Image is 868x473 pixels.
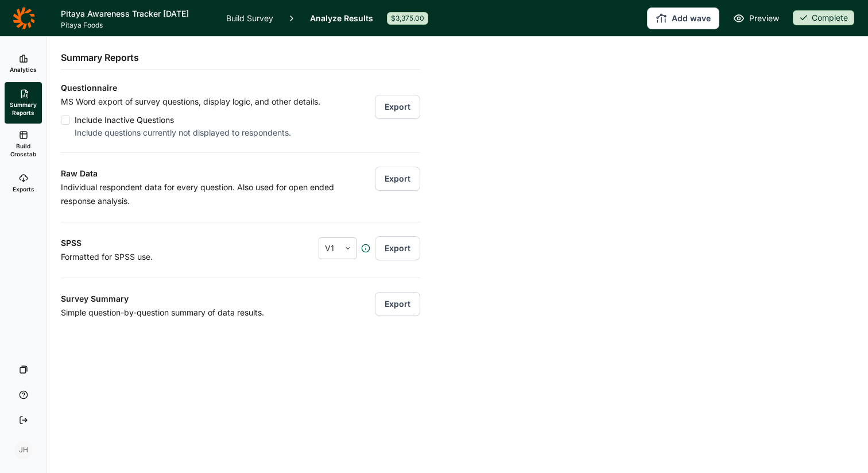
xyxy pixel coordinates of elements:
[61,236,257,250] h3: SPSS
[733,11,779,25] a: Preview
[75,127,320,139] div: Include questions currently not displayed to respondents.
[793,10,854,25] div: Complete
[61,167,335,180] h3: Raw Data
[61,21,212,30] span: Pitaya Foods
[75,113,320,127] div: Include Inactive Questions
[61,95,320,109] p: MS Word export of survey questions, display logic, and other details.
[5,165,42,202] a: Exports
[9,101,37,117] span: Summary Reports
[375,95,420,119] button: Export
[61,51,139,64] h2: Summary Reports
[9,142,37,158] span: Build Crosstab
[61,81,420,95] h3: Questionnaire
[375,236,420,260] button: Export
[61,306,349,320] p: Simple question-by-question summary of data results.
[10,66,37,74] span: Analytics
[61,180,335,208] p: Individual respondent data for every question. Also used for open ended response analysis.
[5,82,42,124] a: Summary Reports
[5,45,42,82] a: Analytics
[61,292,349,306] h3: Survey Summary
[793,10,854,26] button: Complete
[387,12,428,25] div: $3,375.00
[61,250,257,264] p: Formatted for SPSS use.
[375,292,420,316] button: Export
[14,441,33,459] div: JH
[61,7,212,21] h1: Pitaya Awareness Tracker [DATE]
[5,124,42,165] a: Build Crosstab
[647,7,719,29] button: Add wave
[749,11,779,25] span: Preview
[13,185,34,193] span: Exports
[375,167,420,191] button: Export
